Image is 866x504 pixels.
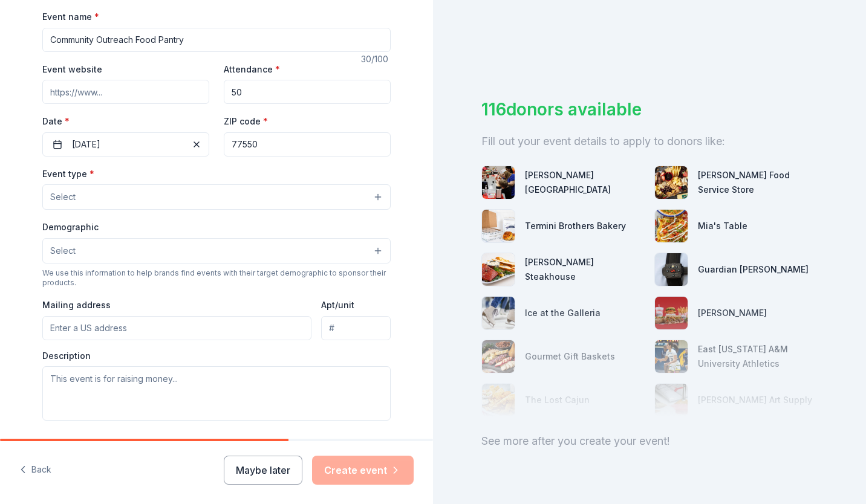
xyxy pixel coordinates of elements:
[42,184,391,210] button: Select
[42,316,311,340] input: Enter a US address
[481,132,818,151] div: Fill out your event details to apply to donors like:
[321,316,391,340] input: #
[42,268,391,288] div: We use this information to help brands find events with their target demographic to sponsor their...
[525,168,645,197] div: [PERSON_NAME][GEOGRAPHIC_DATA]
[698,262,809,277] div: Guardian [PERSON_NAME]
[481,97,818,122] div: 116 donors available
[321,299,354,311] label: Apt/unit
[655,253,688,286] img: photo for Guardian Angel Device
[698,168,818,197] div: [PERSON_NAME] Food Service Store
[42,80,209,104] input: https://www...
[525,219,626,233] div: Termini Brothers Bakery
[655,166,688,199] img: photo for Gordon Food Service Store
[482,253,515,286] img: photo for Perry's Steakhouse
[698,219,747,233] div: Mia's Table
[224,80,391,104] input: 20
[525,255,645,284] div: [PERSON_NAME] Steakhouse
[42,350,91,362] label: Description
[42,28,391,52] input: Spring Fundraiser
[224,132,391,157] input: 12345 (U.S. only)
[42,221,99,233] label: Demographic
[224,63,280,76] label: Attendance
[50,190,76,204] span: Select
[224,115,268,128] label: ZIP code
[224,456,302,485] button: Maybe later
[481,431,818,451] div: See more after you create your event!
[482,166,515,199] img: photo for Dr Pepper Museum
[42,299,111,311] label: Mailing address
[42,132,209,157] button: [DATE]
[42,238,391,263] button: Select
[19,457,51,483] button: Back
[42,437,160,449] label: What are you looking for?
[655,210,688,242] img: photo for Mia's Table
[42,115,209,128] label: Date
[42,168,94,180] label: Event type
[482,210,515,242] img: photo for Termini Brothers Bakery
[42,63,102,76] label: Event website
[42,11,99,23] label: Event name
[50,244,76,258] span: Select
[361,52,391,66] div: 30 /100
